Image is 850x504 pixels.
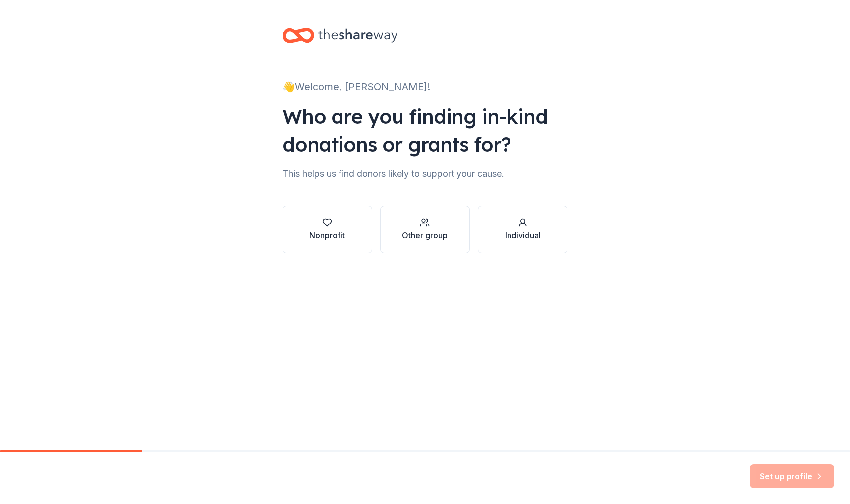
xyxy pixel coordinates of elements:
[283,103,568,158] div: Who are you finding in-kind donations or grants for?
[505,229,541,241] div: Individual
[283,166,568,182] div: This helps us find donors likely to support your cause.
[478,206,567,253] button: Individual
[309,229,345,241] div: Nonprofit
[283,79,568,95] div: 👋 Welcome, [PERSON_NAME]!
[402,229,448,241] div: Other group
[380,206,470,253] button: Other group
[283,206,372,253] button: Nonprofit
